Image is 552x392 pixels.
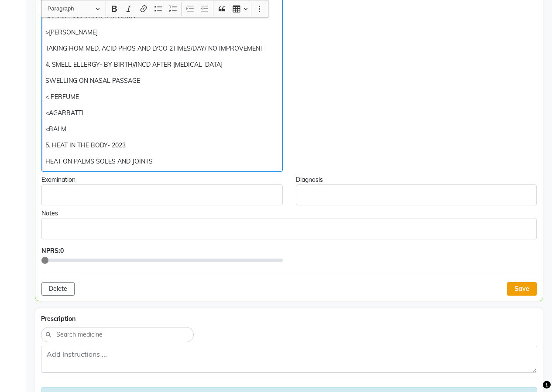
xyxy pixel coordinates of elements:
[41,246,283,256] div: NPRS:
[55,330,189,340] input: Search medicine
[41,175,283,184] div: Examination
[45,28,278,37] p: >[PERSON_NAME]
[45,109,278,118] p: <AGARBATTI
[507,282,537,296] button: Save
[45,125,278,134] p: <BALM
[41,209,537,218] div: Notes
[45,141,278,150] p: 5. HEAT IN THE BODY- 2023
[41,218,537,239] div: Rich Text Editor, main
[60,247,64,255] span: 0
[41,282,75,296] button: Delete
[45,157,278,166] p: HEAT ON PALMS SOLES AND JOINTS
[45,76,278,85] p: SWELLING ON NASAL PASSAGE
[296,175,537,184] div: Diagnosis
[296,184,537,205] div: Rich Text Editor, main
[45,44,278,53] p: TAKING HOM MED. ACID PHOS AND LYCO 2TIMES/DAY/ NO IMPROVEMENT
[41,184,283,205] div: Rich Text Editor, main
[42,0,268,17] div: Editor toolbar
[48,3,93,14] span: Paragraph
[45,60,278,69] p: 4. SMELL ELLERGY- BY BIRTH//INCD AFTER [MEDICAL_DATA]
[41,314,537,324] div: Prescription
[45,92,278,102] p: < PERFUME
[44,2,104,16] button: Paragraph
